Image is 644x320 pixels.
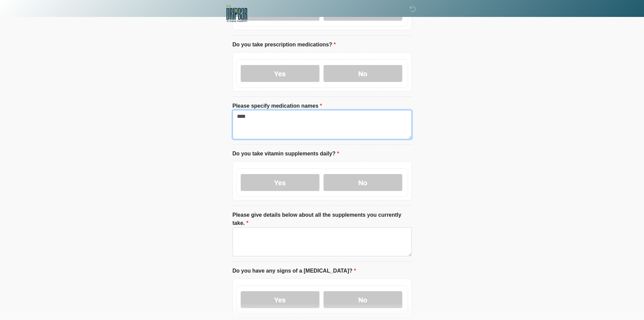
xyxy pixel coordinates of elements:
label: No [324,291,402,308]
label: Yes [241,65,319,82]
label: No [324,174,402,191]
label: No [324,65,402,82]
label: Do you have any signs of a [MEDICAL_DATA]? [233,267,356,275]
label: Yes [241,291,319,308]
label: Please give details below about all the supplements you currently take. [233,211,412,227]
label: Yes [241,174,319,191]
img: The DRIPBaR - Edwardsville Glen Carbon Logo [226,5,247,22]
label: Do you take vitamin supplements daily? [233,150,339,158]
label: Do you take prescription medications? [233,41,336,49]
label: Please specify medication names [233,102,322,110]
